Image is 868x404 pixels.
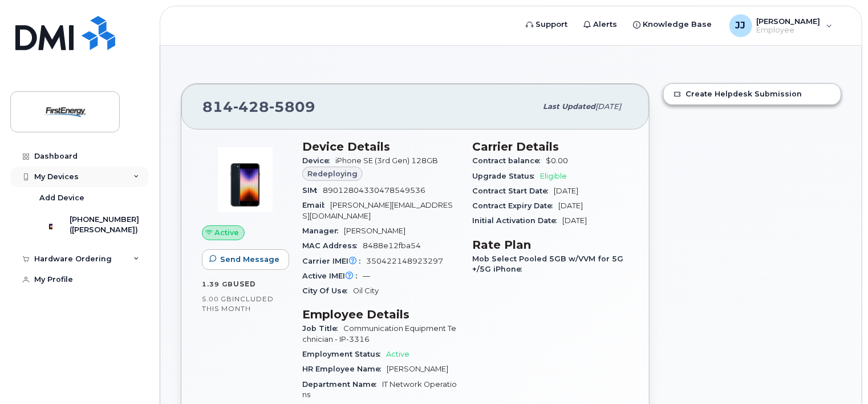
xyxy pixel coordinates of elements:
[386,350,409,358] span: Active
[302,350,386,358] span: Employment Status
[472,156,546,165] span: Contract balance
[472,238,628,252] h3: Rate Plan
[202,98,315,115] span: 814
[302,241,363,250] span: MAC Address
[323,186,425,195] span: 89012804330478549536
[307,168,358,179] span: Redeploying
[220,254,279,265] span: Send Message
[543,102,595,111] span: Last updated
[211,146,279,214] img: image20231002-3703462-1angbar.jpeg
[302,324,343,333] span: Job Title
[366,257,443,265] span: 350422148923297
[363,272,370,280] span: —
[269,98,315,115] span: 5809
[546,156,568,165] span: $0.00
[202,294,274,313] span: included this month
[472,254,623,273] span: Mob Select Pooled 5GB w/VVM for 5G+/5G iPhone
[472,140,628,153] h3: Carrier Details
[202,295,232,303] span: 5.00 GB
[302,286,353,295] span: City Of Use
[302,156,335,165] span: Device
[302,380,382,389] span: Department Name
[344,227,405,235] span: [PERSON_NAME]
[472,187,554,195] span: Contract Start Date
[302,308,459,321] h3: Employee Details
[558,201,583,210] span: [DATE]
[302,365,387,373] span: HR Employee Name
[335,156,438,165] span: iPhone SE (3rd Gen) 128GB
[233,98,269,115] span: 428
[387,365,448,373] span: [PERSON_NAME]
[363,241,421,250] span: 8488e12fba54
[540,172,567,180] span: Eligible
[302,227,344,235] span: Manager
[554,187,578,195] span: [DATE]
[472,216,562,225] span: Initial Activation Date
[302,324,456,343] span: Communication Equipment Technician - IP-3316
[562,216,587,225] span: [DATE]
[302,201,453,220] span: [PERSON_NAME][EMAIL_ADDRESS][DOMAIN_NAME]
[302,186,323,195] span: SIM
[215,227,240,238] span: Active
[302,201,330,209] span: Email
[202,280,233,288] span: 1.39 GB
[472,201,558,210] span: Contract Expiry Date
[353,286,379,295] span: Oil City
[818,354,859,395] iframe: Messenger Launcher
[302,257,366,265] span: Carrier IMEI
[202,249,289,270] button: Send Message
[664,84,841,104] a: Create Helpdesk Submission
[595,102,621,111] span: [DATE]
[302,272,363,280] span: Active IMEI
[302,380,457,399] span: IT Network Operations
[233,280,256,288] span: used
[302,140,459,153] h3: Device Details
[472,172,540,180] span: Upgrade Status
